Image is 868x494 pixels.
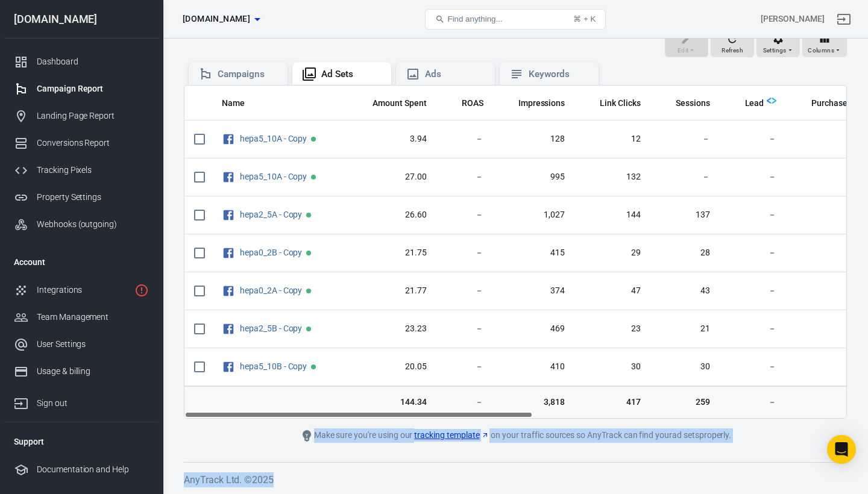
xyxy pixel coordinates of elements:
[722,45,743,56] span: Refresh
[37,55,149,68] div: Dashboard
[37,110,149,122] div: Landing Page Report
[4,48,159,75] a: Dashboard
[529,68,589,81] div: Keywords
[414,429,489,442] a: tracking template
[4,385,159,417] a: Sign out
[756,31,800,58] button: Settings
[4,184,159,211] a: Property Settings
[134,283,149,298] svg: 1 networks not verified yet
[321,68,382,81] div: Ad Sets
[827,435,856,464] div: Open Intercom Messenger
[4,304,159,331] a: Team Management
[4,130,159,157] a: Conversions Report
[425,68,485,81] div: Ads
[37,311,149,324] div: Team Management
[802,31,847,58] button: Columns
[37,137,149,149] div: Conversions Report
[4,331,159,358] a: User Settings
[37,191,149,204] div: Property Settings
[218,68,278,81] div: Campaigns
[37,365,149,378] div: Usage & billing
[4,358,159,385] a: Usage & billing
[37,218,149,231] div: Webhooks (outgoing)
[761,13,825,25] div: Account id: GXqx2G2u
[178,8,265,30] button: [DOMAIN_NAME]
[184,472,847,487] h6: AnyTrack Ltd. © 2025
[4,248,159,277] li: Account
[4,277,159,304] a: Integrations
[183,11,250,27] span: worldwidehealthytip.com
[4,427,159,456] li: Support
[4,102,159,130] a: Landing Page Report
[244,428,787,443] div: Make sure you're using our on your traffic sources so AnyTrack can find your ad sets properly.
[4,157,159,184] a: Tracking Pixels
[447,14,502,23] span: Find anything...
[763,45,787,56] span: Settings
[37,338,149,351] div: User Settings
[573,14,596,23] div: ⌘ + K
[37,463,149,476] div: Documentation and Help
[37,164,149,177] div: Tracking Pixels
[37,284,130,296] div: Integrations
[37,397,149,410] div: Sign out
[4,75,159,102] a: Campaign Report
[4,14,159,25] div: [DOMAIN_NAME]
[711,31,754,58] button: Refresh
[37,83,149,95] div: Campaign Report
[4,211,159,238] a: Webhooks (outgoing)
[425,9,606,30] button: Find anything...⌘ + K
[829,5,858,34] a: Sign out
[808,45,834,56] span: Columns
